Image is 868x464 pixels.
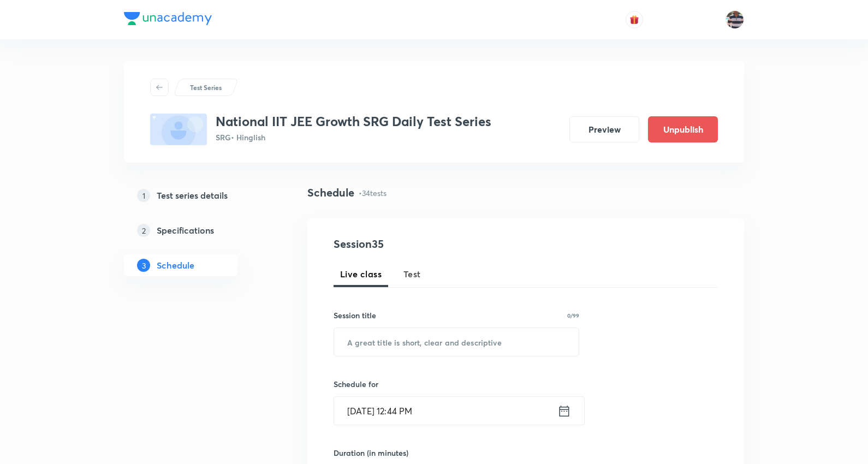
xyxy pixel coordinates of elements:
[340,267,382,281] span: Live class
[216,132,491,143] p: SRG • Hinglish
[216,114,491,129] h3: National IIT JEE Growth SRG Daily Test Series
[137,189,150,202] p: 1
[334,447,408,459] h6: Duration (in minutes)
[307,185,354,201] h4: Schedule
[569,116,639,142] button: Preview
[334,328,579,356] input: A great title is short, clear and descriptive
[626,11,643,28] button: avatar
[157,224,214,237] h5: Specifications
[334,378,579,390] h6: Schedule for
[137,224,150,237] p: 2
[403,267,421,281] span: Test
[124,185,272,206] a: 1Test series details
[157,259,194,272] h5: Schedule
[359,187,387,199] p: • 34 tests
[334,310,376,321] h6: Session title
[567,313,579,318] p: 0/99
[629,15,639,25] img: avatar
[648,116,718,142] button: Unpublish
[157,189,228,202] h5: Test series details
[137,259,150,272] p: 3
[150,114,207,145] img: fallback-thumbnail.png
[334,236,533,252] h4: Session 35
[190,82,222,92] p: Test Series
[124,219,272,241] a: 2Specifications
[124,12,212,28] a: Company Logo
[726,10,744,29] img: jugraj singh
[124,12,212,25] img: Company Logo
